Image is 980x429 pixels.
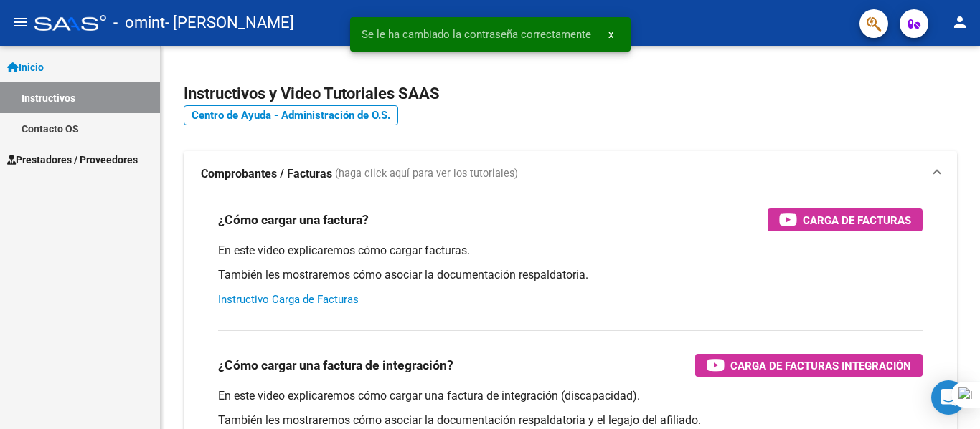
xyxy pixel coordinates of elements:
[184,151,957,197] mat-expansion-panel-header: Comprobantes / Facturas (haga click aquí para ver los tutoriales)
[184,80,957,107] h2: Instructivos y Video Tutoriales SAAS
[184,105,398,125] a: Centro de Ayuda - Administración de O.S.
[730,357,911,375] span: Carga de Facturas Integración
[695,354,923,377] button: Carga de Facturas Integración
[218,243,923,259] p: En este video explicaremos cómo cargar facturas.
[362,27,591,42] span: Se le ha cambiado la contraseña correctamente
[218,267,923,283] p: También les mostraremos cómo asociar la documentación respaldatoria.
[803,211,911,229] span: Carga de Facturas
[218,293,359,306] a: Instructivo Carga de Facturas
[218,388,923,404] p: En este video explicaremos cómo cargar una factura de integración (discapacidad).
[335,166,518,182] span: (haga click aquí para ver los tutoriales)
[768,208,923,231] button: Carga de Facturas
[113,7,165,39] span: - omint
[11,14,29,31] mat-icon: menu
[931,380,966,415] div: Open Intercom Messenger
[597,21,625,47] button: x
[201,166,332,182] strong: Comprobantes / Facturas
[608,28,613,41] span: x
[165,7,294,39] span: - [PERSON_NAME]
[951,14,969,31] mat-icon: person
[218,355,453,375] h3: ¿Cómo cargar una factura de integración?
[7,152,138,168] span: Prestadores / Proveedores
[218,413,923,428] p: También les mostraremos cómo asociar la documentación respaldatoria y el legajo del afiliado.
[7,59,44,75] span: Inicio
[218,210,369,230] h3: ¿Cómo cargar una factura?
